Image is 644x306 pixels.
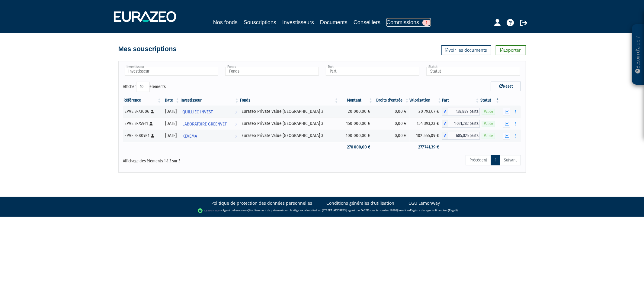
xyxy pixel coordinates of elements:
[354,18,380,27] a: Conseillers
[410,106,442,118] td: 20 793,07 €
[491,82,521,91] button: Reset
[339,95,373,106] th: Montant: activer pour trier la colonne par ordre croissant
[496,45,526,55] a: Exporter
[491,155,500,165] a: 1
[373,106,409,118] td: 0,00 €
[162,95,180,106] th: Date: activer pour trier la colonne par ordre croissant
[151,110,154,113] i: [Français] Personne physique
[114,11,176,22] img: 1732889491-logotype_eurazeo_blanc_rvb.png
[442,120,448,128] span: A
[339,106,373,118] td: 20 000,00 €
[164,120,178,127] div: [DATE]
[373,130,409,142] td: 0,00 €
[125,120,160,127] div: EPVE 3-75941
[180,118,239,130] a: LABORATOIRE GREENVET
[125,108,160,115] div: EPVE 3-73006
[373,118,409,130] td: 0,00 €
[448,132,480,140] span: 685,025 parts
[386,18,431,27] a: Commissions1
[442,132,448,140] span: A
[242,120,337,127] div: Eurazeo Private Value [GEOGRAPHIC_DATA] 3
[150,122,153,125] i: [Français] Personne physique
[198,208,221,214] img: logo-lemonway.png
[482,109,495,115] span: Valide
[441,45,491,55] a: Voir les documents
[327,200,395,206] a: Conditions générales d'utilisation
[234,208,248,212] a: Lemonway
[235,119,237,130] i: Voir l'investisseur
[480,95,500,106] th: Statut : activer pour trier la colonne par ordre d&eacute;croissant
[123,82,166,92] label: Afficher éléments
[410,208,458,212] a: Registre des agents financiers (Regafi)
[242,132,337,139] div: Eurazeo Private Value [GEOGRAPHIC_DATA] 3
[448,108,480,116] span: 138,889 parts
[635,28,642,82] p: Besoin d'aide ?
[136,82,150,92] select: Afficheréléments
[442,108,480,116] div: A - Eurazeo Private Value Europe 3
[339,130,373,142] td: 100 000,00 €
[373,95,409,106] th: Droits d'entrée: activer pour trier la colonne par ordre croissant
[125,132,160,139] div: EPVE 3-80931
[213,18,238,27] a: Nos fonds
[212,200,312,206] a: Politique de protection des données personnelles
[442,108,448,116] span: A
[242,108,337,115] div: Eurazeo Private Value [GEOGRAPHIC_DATA] 3
[320,18,348,27] a: Documents
[422,20,431,26] span: 1
[118,45,177,53] h4: Mes souscriptions
[409,200,440,206] a: CGU Lemonway
[410,130,442,142] td: 102 555,09 €
[182,119,227,130] span: LABORATOIRE GREENVET
[180,106,239,118] a: QUILLIEC INVEST
[410,95,442,106] th: Valorisation: activer pour trier la colonne par ordre croissant
[282,18,314,27] a: Investisseurs
[239,95,339,106] th: Fonds: activer pour trier la colonne par ordre croissant
[442,132,480,140] div: A - Eurazeo Private Value Europe 3
[410,142,442,152] td: 277 741,39 €
[339,142,373,152] td: 270 000,00 €
[482,121,495,127] span: Valide
[182,106,213,118] span: QUILLIEC INVEST
[164,132,178,139] div: [DATE]
[410,118,442,130] td: 154 393,23 €
[180,130,239,142] a: KEVEMA
[182,131,197,142] span: KEVEMA
[180,95,239,106] th: Investisseur: activer pour trier la colonne par ordre croissant
[164,108,178,115] div: [DATE]
[482,133,495,139] span: Valide
[235,131,237,142] i: Voir l'investisseur
[442,95,480,106] th: Part: activer pour trier la colonne par ordre croissant
[123,95,162,106] th: Référence : activer pour trier la colonne par ordre croissant
[339,118,373,130] td: 150 000,00 €
[6,208,638,214] div: - Agent de (établissement de paiement dont le siège social est situé au [STREET_ADDRESS], agréé p...
[442,120,480,128] div: A - Eurazeo Private Value Europe 3
[235,106,237,118] i: Voir l'investisseur
[151,134,155,138] i: [Français] Personne physique
[244,18,276,28] a: Souscriptions
[448,120,480,128] span: 1 031,282 parts
[123,155,284,164] div: Affichage des éléments 1 à 3 sur 3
